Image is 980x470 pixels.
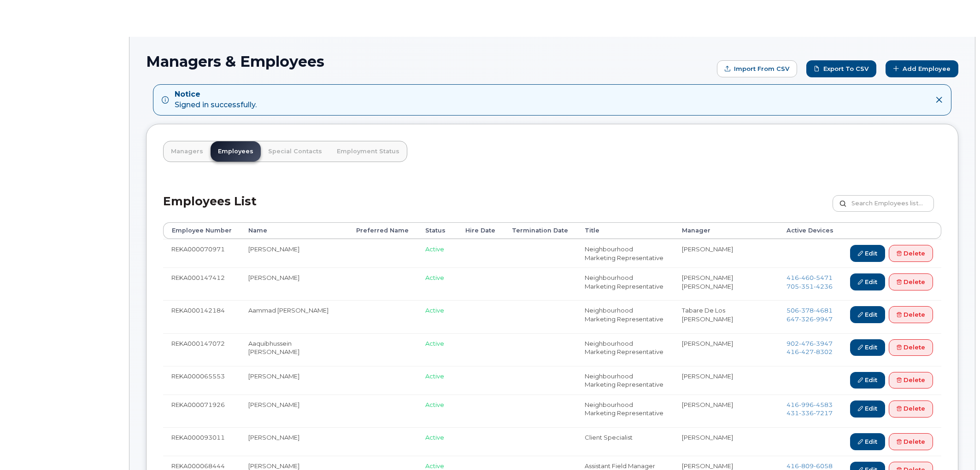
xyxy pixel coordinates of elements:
[799,283,814,290] span: 351
[425,372,444,380] span: Active
[814,307,833,314] span: 4681
[576,366,674,395] td: Neighbourhood Marketing Representative
[682,372,770,381] li: [PERSON_NAME]
[889,245,933,262] a: Delete
[786,462,833,470] span: 416
[850,306,885,323] a: Edit
[806,60,876,77] a: Export to CSV
[799,274,814,281] span: 460
[417,222,457,239] th: Status
[850,433,885,450] a: Edit
[889,273,933,290] a: Delete
[786,307,833,314] a: 5063784681
[889,433,933,450] a: Delete
[425,462,444,470] span: Active
[240,333,348,366] td: Aaquibhussein [PERSON_NAME]
[240,222,348,239] th: Name
[814,283,833,290] span: 4236
[425,274,444,281] span: Active
[163,333,240,366] td: REKA000147072
[576,222,674,239] th: Title
[682,306,770,323] li: Tabare De Los [PERSON_NAME]
[240,427,348,456] td: [PERSON_NAME]
[240,395,348,427] td: [PERSON_NAME]
[163,267,240,300] td: REKA000147412
[814,315,833,323] span: 9947
[814,462,833,470] span: 6058
[211,141,261,162] a: Employees
[814,340,833,347] span: 3947
[163,366,240,395] td: REKA000065553
[425,401,444,408] span: Active
[850,273,885,290] a: Edit
[682,339,770,348] li: [PERSON_NAME]
[786,409,833,417] a: 4313367217
[850,339,885,356] a: Edit
[814,274,833,281] span: 5471
[240,267,348,300] td: [PERSON_NAME]
[814,348,833,355] span: 8302
[786,401,833,408] span: 416
[850,245,885,262] a: Edit
[504,222,576,239] th: Termination Date
[175,89,257,100] strong: Notice
[425,340,444,347] span: Active
[799,340,814,347] span: 476
[682,273,770,282] li: [PERSON_NAME]
[163,239,240,267] td: REKA000070971
[889,372,933,389] a: Delete
[348,222,417,239] th: Preferred Name
[778,222,842,239] th: Active Devices
[786,274,833,281] span: 416
[576,267,674,300] td: Neighbourhood Marketing Representative
[682,400,770,409] li: [PERSON_NAME]
[457,222,504,239] th: Hire Date
[786,409,833,417] span: 431
[146,53,712,70] h1: Managers & Employees
[799,462,814,470] span: 809
[576,333,674,366] td: Neighbourhood Marketing Representative
[889,306,933,323] a: Delete
[814,401,833,408] span: 4583
[786,274,833,281] a: 4164605471
[786,315,833,323] a: 6473269947
[682,433,770,442] li: [PERSON_NAME]
[576,239,674,267] td: Neighbourhood Marketing Representative
[576,395,674,427] td: Neighbourhood Marketing Representative
[799,315,814,323] span: 326
[799,409,814,417] span: 336
[799,348,814,355] span: 427
[163,300,240,333] td: REKA000142184
[786,283,833,290] span: 705
[576,300,674,333] td: Neighbourhood Marketing Representative
[163,395,240,427] td: REKA000071926
[164,141,211,162] a: Managers
[240,239,348,267] td: [PERSON_NAME]
[799,401,814,408] span: 996
[786,340,833,347] a: 9024763947
[786,307,833,314] span: 506
[786,348,833,355] a: 4164278302
[425,245,444,253] span: Active
[786,315,833,323] span: 647
[786,462,833,470] a: 4168096058
[850,400,885,418] a: Edit
[425,434,444,441] span: Active
[786,348,833,355] span: 416
[886,60,958,77] a: Add Employee
[889,400,933,418] a: Delete
[175,89,257,110] div: Signed in successfully.
[799,307,814,314] span: 378
[329,141,407,162] a: Employment Status
[786,401,833,408] a: 4169964583
[163,195,257,222] h2: Employees List
[682,245,770,254] li: [PERSON_NAME]
[576,427,674,456] td: Client Specialist
[240,300,348,333] td: Aammad [PERSON_NAME]
[786,283,833,290] a: 7053514236
[786,340,833,347] span: 902
[814,409,833,417] span: 7217
[261,141,329,162] a: Special Contacts
[717,60,797,77] form: Import from CSV
[425,307,444,314] span: Active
